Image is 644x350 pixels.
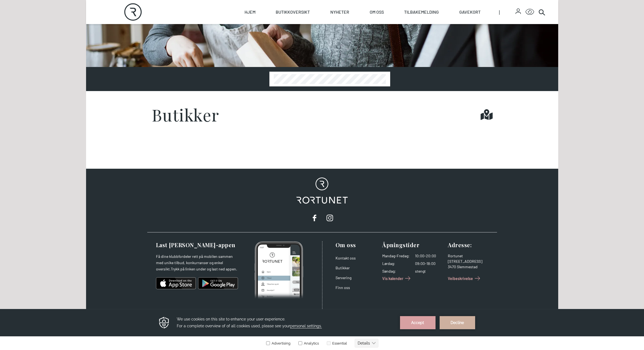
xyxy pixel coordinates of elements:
[152,106,219,123] h1: Butikker
[198,277,238,290] img: android
[415,261,443,266] dd: 09:00-18:00
[326,32,347,36] label: Essential
[290,15,322,19] span: personal settings.
[415,269,443,274] dd: stengt
[324,212,335,223] a: instagram
[254,241,303,300] img: Photo of mobile app home screen
[440,7,475,20] button: Decline
[266,32,270,36] input: Advertising
[448,253,490,259] div: Rortunet
[336,241,378,249] h3: Om oss
[156,241,238,249] h3: Last [PERSON_NAME]-appen
[382,274,412,283] a: Vis kalender
[415,253,443,259] dd: 10:00-20:00
[382,253,410,259] dt: Mandag - Fredag :
[266,32,290,36] label: Advertising
[177,7,393,21] h3: We use cookies on this site to enhance your user experience. For a complete overview of of all co...
[448,264,456,269] span: 3470
[382,276,403,281] span: Vis kalender
[400,7,436,20] button: Accept
[448,276,473,281] span: Veibeskrivelse
[156,277,196,290] img: ios
[158,7,170,20] img: Privacy reminder
[336,266,350,270] a: Butikker
[448,274,482,283] a: Veibeskrivelse
[382,261,410,266] dt: Lørdag :
[336,275,351,280] a: Servering
[355,30,378,39] button: Details
[336,285,350,290] a: Finn oss
[298,32,302,36] input: Analytics
[525,8,534,16] button: Open Accessibility Menu
[448,259,490,264] div: [STREET_ADDRESS]
[336,256,356,260] a: Kontakt oss
[156,253,238,272] p: Få dine klubbfordeler rett på mobilen sammen med unike tilbud, konkurranser og enkel oversikt.Try...
[309,212,320,223] a: facebook
[448,241,490,249] h3: Adresse :
[297,32,319,36] label: Analytics
[457,264,478,269] span: Slemmestad
[358,32,370,36] text: Details
[382,241,443,249] h3: Åpningstider
[382,269,410,274] dt: Søndag :
[327,32,331,36] input: Essential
